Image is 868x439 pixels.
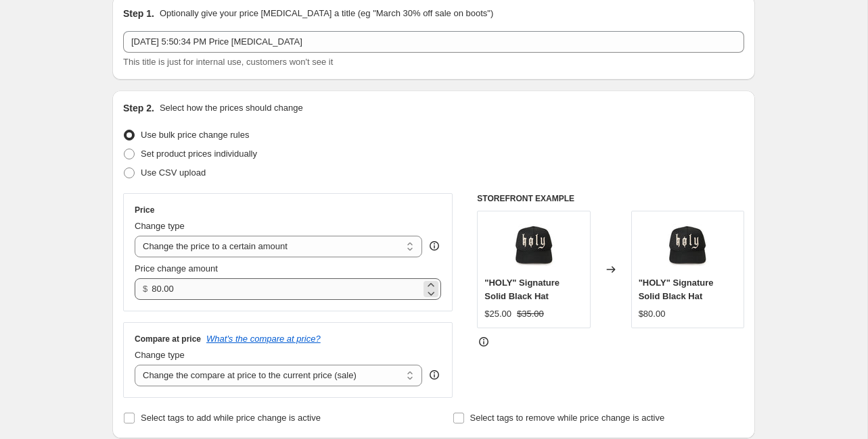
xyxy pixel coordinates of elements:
[428,368,441,382] div: help
[135,221,185,231] span: Change type
[152,278,420,300] input: 80.00
[141,413,321,423] span: Select tags to add while price change is active
[123,101,154,115] h2: Step 2.
[660,218,714,272] img: 6.1201588_eb5140e9-17bc-4913-a50f-3fb022415ee6_80x.jpg
[517,307,544,321] strike: $35.00
[639,278,714,301] span: "HOLY" Signature Solid Black Hat
[484,307,511,321] div: $25.00
[135,263,218,274] span: Price change amount
[123,31,744,53] input: 30% off holiday sale
[141,167,206,178] span: Use CSV upload
[160,7,493,20] p: Optionally give your price [MEDICAL_DATA] a title (eg "March 30% off sale on boots")
[206,334,321,344] button: What's the compare at price?
[135,205,154,215] h3: Price
[135,350,185,360] span: Change type
[123,7,154,20] h2: Step 1.
[470,413,665,423] span: Select tags to remove while price change is active
[428,239,441,253] div: help
[143,284,147,294] span: $
[484,278,559,301] span: "HOLY" Signature Solid Black Hat
[141,149,257,159] span: Set product prices individually
[141,130,249,140] span: Use bulk price change rules
[639,307,666,321] div: $80.00
[135,334,201,344] h3: Compare at price
[160,101,303,115] p: Select how the prices should change
[507,218,561,272] img: 6.1201588_eb5140e9-17bc-4913-a50f-3fb022415ee6_80x.jpg
[123,57,333,67] span: This title is just for internal use, customers won't see it
[477,193,744,204] h6: STOREFRONT EXAMPLE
